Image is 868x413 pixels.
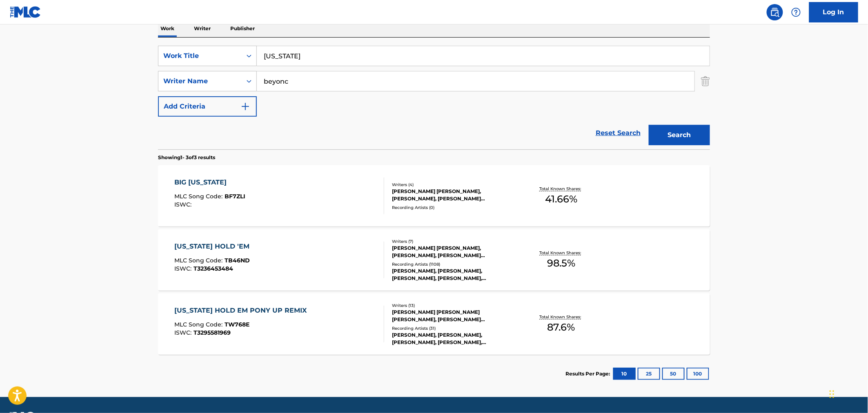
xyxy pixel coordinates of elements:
[158,46,710,149] form: Search Form
[225,257,250,264] span: TB46ND
[392,331,515,346] div: [PERSON_NAME], [PERSON_NAME], [PERSON_NAME], [PERSON_NAME], [PERSON_NAME]
[767,4,783,20] a: Public Search
[175,265,194,272] span: ISWC :
[158,154,215,161] p: Showing 1 - 3 of 3 results
[539,186,583,192] p: Total Known Shares:
[158,293,710,355] a: [US_STATE] HOLD EM PONY UP REMIXMLC Song Code:TW768EISWC:T3295581969Writers (13)[PERSON_NAME] [PE...
[225,193,246,200] span: BF7ZLI
[158,96,257,117] button: Add Criteria
[175,242,254,251] div: [US_STATE] HOLD 'EM
[158,229,710,291] a: [US_STATE] HOLD 'EMMLC Song Code:TB46NDISWC:T3236453484Writers (7)[PERSON_NAME] [PERSON_NAME], [P...
[175,178,246,187] div: BIG [US_STATE]
[592,124,645,142] a: Reset Search
[392,267,515,282] div: [PERSON_NAME], [PERSON_NAME], [PERSON_NAME], [PERSON_NAME], [PERSON_NAME]
[392,302,515,309] div: Writers ( 13 )
[175,201,194,208] span: ISWC :
[392,204,515,211] div: Recording Artists ( 0 )
[649,125,710,145] button: Search
[392,309,515,323] div: [PERSON_NAME] [PERSON_NAME] [PERSON_NAME], [PERSON_NAME] [PERSON_NAME] [PERSON_NAME] [PERSON_NAME...
[548,320,575,335] span: 87.6 %
[392,188,515,202] div: [PERSON_NAME] [PERSON_NAME], [PERSON_NAME], [PERSON_NAME] [PERSON_NAME] [PERSON_NAME]
[194,329,231,336] span: T3295581969
[638,368,660,380] button: 25
[392,325,515,331] div: Recording Artists ( 31 )
[392,261,515,267] div: Recording Artists ( 1108 )
[827,374,868,413] iframe: Chat Widget
[175,329,194,336] span: ISWC :
[191,20,213,37] p: Writer
[830,382,835,406] div: Drag
[175,257,225,264] span: MLC Song Code :
[10,6,41,18] img: MLC Logo
[662,368,685,380] button: 50
[613,368,636,380] button: 10
[163,76,237,86] div: Writer Name
[158,165,710,226] a: BIG [US_STATE]MLC Song Code:BF7ZLIISWC:Writers (4)[PERSON_NAME] [PERSON_NAME], [PERSON_NAME], [PE...
[788,4,804,20] div: Help
[392,238,515,244] div: Writers ( 7 )
[547,256,575,271] span: 98.5 %
[539,250,583,256] p: Total Known Shares:
[163,51,237,61] div: Work Title
[701,71,710,91] img: Delete Criterion
[175,306,311,315] div: [US_STATE] HOLD EM PONY UP REMIX
[791,7,801,17] img: help
[175,321,225,328] span: MLC Song Code :
[228,20,257,37] p: Publisher
[539,314,583,320] p: Total Known Shares:
[240,102,250,111] img: 9d2ae6d4665cec9f34b9.svg
[770,7,780,17] img: search
[809,2,858,22] a: Log In
[545,192,577,206] span: 41.66 %
[392,182,515,188] div: Writers ( 4 )
[158,20,177,37] p: Work
[175,193,225,200] span: MLC Song Code :
[225,321,250,328] span: TW768E
[392,244,515,259] div: [PERSON_NAME] [PERSON_NAME], [PERSON_NAME], [PERSON_NAME] [PERSON_NAME], [PERSON_NAME] [PERSON_NA...
[687,368,709,380] button: 100
[194,265,234,272] span: T3236453484
[565,370,612,377] p: Results Per Page:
